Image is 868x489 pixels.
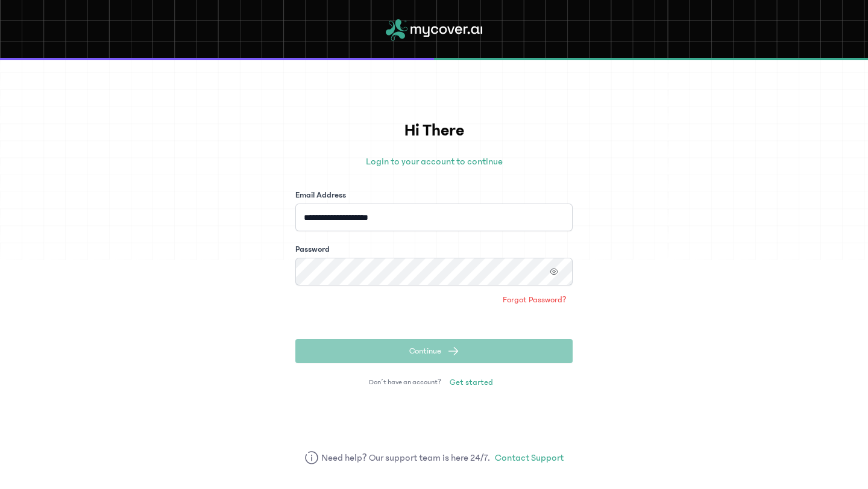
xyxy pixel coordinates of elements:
label: Email Address [295,189,346,201]
label: Password [295,243,330,255]
h1: Hi There [295,118,573,143]
button: Continue [295,339,573,363]
span: Don’t have an account? [369,378,441,387]
p: Login to your account to continue [295,154,573,169]
a: Forgot Password? [497,290,573,310]
span: Need help? Our support team is here 24/7. [321,450,491,465]
a: Contact Support [495,450,564,465]
span: Forgot Password? [503,294,567,306]
span: Get started [450,376,493,388]
a: Get started [444,373,499,392]
span: Continue [409,345,441,357]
